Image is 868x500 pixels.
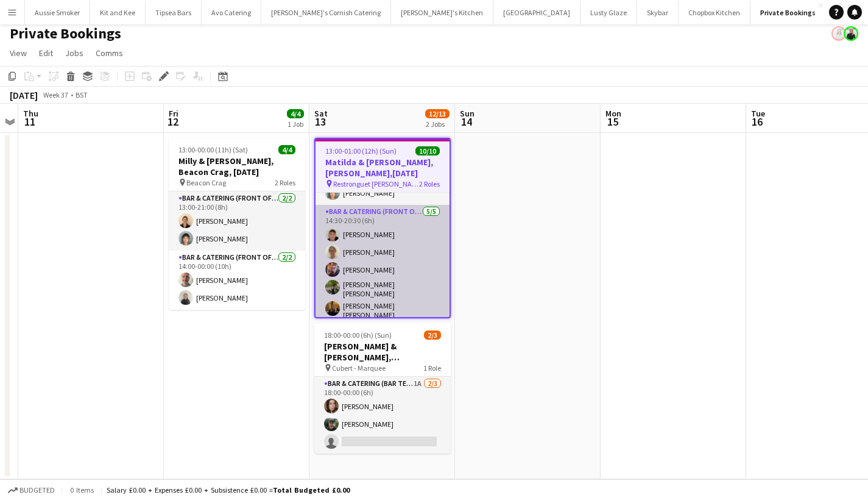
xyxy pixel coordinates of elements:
[460,108,475,119] span: Sun
[10,89,38,101] div: [DATE]
[314,138,451,318] app-job-card: 13:00-01:00 (12h) (Sun)10/10Matilda & [PERSON_NAME], [PERSON_NAME],[DATE] Restronguet [PERSON_NAM...
[76,90,88,99] div: BST
[333,179,419,188] span: Restronguet [PERSON_NAME]
[273,485,350,495] span: Total Budgeted £0.00
[107,485,350,495] div: Salary £0.00 + Expenses £0.00 + Subsistence £0.00 =
[493,1,580,24] button: [GEOGRAPHIC_DATA]
[65,48,83,59] span: Jobs
[419,179,440,188] span: 2 Roles
[332,363,386,373] span: Cubert - Marquee
[605,108,621,119] span: Mon
[6,484,57,497] button: Budgeted
[39,48,53,59] span: Edit
[169,155,305,177] h3: Milly & [PERSON_NAME], Beacon Crag, [DATE]
[34,45,58,61] a: Edit
[202,1,261,24] button: Avo Catering
[316,157,450,179] h3: Matilda & [PERSON_NAME], [PERSON_NAME],[DATE]
[580,1,637,24] button: Lusty Glaze
[10,24,121,43] h1: Private Bookings
[67,485,96,495] span: 0 items
[679,1,750,24] button: Chopbox Kitchen
[426,120,449,129] div: 2 Jobs
[261,1,391,24] button: [PERSON_NAME]'s Cornish Catering
[40,90,71,99] span: Week 37
[604,115,621,129] span: 15
[186,178,226,187] span: Beacon Crag
[275,178,295,187] span: 2 Roles
[60,45,88,61] a: Jobs
[424,330,441,340] span: 2/3
[287,109,304,118] span: 4/4
[288,120,303,129] div: 1 Job
[415,146,440,155] span: 10/10
[749,115,765,129] span: 16
[21,115,38,129] span: 11
[146,1,202,24] button: Tipsea Bars
[316,205,450,324] app-card-role: Bar & Catering (Front of House)5/514:30-20:30 (6h)[PERSON_NAME][PERSON_NAME][PERSON_NAME][PERSON_...
[314,341,451,363] h3: [PERSON_NAME] & [PERSON_NAME], [PERSON_NAME], [DATE]
[167,115,178,129] span: 12
[391,1,493,24] button: [PERSON_NAME]'s Kitchen
[314,108,328,119] span: Sat
[25,1,90,24] button: Aussie Smoker
[325,146,397,155] span: 13:00-01:00 (12h) (Sun)
[19,486,55,495] span: Budgeted
[312,115,328,129] span: 13
[314,377,451,454] app-card-role: Bar & Catering (Bar Tender)1A2/318:00-00:00 (6h)[PERSON_NAME][PERSON_NAME]
[751,108,765,119] span: Tue
[844,26,858,41] app-user-avatar: Rachael Spring
[169,251,305,310] app-card-role: Bar & Catering (Front of House)2/214:00-00:00 (10h)[PERSON_NAME][PERSON_NAME]
[169,191,305,251] app-card-role: Bar & Catering (Front of House)2/213:00-21:00 (8h)[PERSON_NAME][PERSON_NAME]
[169,138,305,310] app-job-card: 13:00-00:00 (11h) (Sat)4/4Milly & [PERSON_NAME], Beacon Crag, [DATE] Beacon Crag2 RolesBar & Cate...
[91,45,128,61] a: Comms
[178,145,248,154] span: 13:00-00:00 (11h) (Sat)
[425,109,450,118] span: 12/13
[423,363,441,373] span: 1 Role
[324,330,392,340] span: 18:00-00:00 (6h) (Sun)
[314,323,451,454] app-job-card: 18:00-00:00 (6h) (Sun)2/3[PERSON_NAME] & [PERSON_NAME], [PERSON_NAME], [DATE] Cubert - Marquee1 R...
[831,26,846,41] app-user-avatar: Jordan Pike
[750,1,826,24] button: Private Bookings
[5,45,32,61] a: View
[278,145,295,154] span: 4/4
[90,1,146,24] button: Kit and Kee
[23,108,38,119] span: Thu
[637,1,679,24] button: Skybar
[10,48,27,59] span: View
[458,115,475,129] span: 14
[169,108,178,119] span: Fri
[96,48,123,59] span: Comms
